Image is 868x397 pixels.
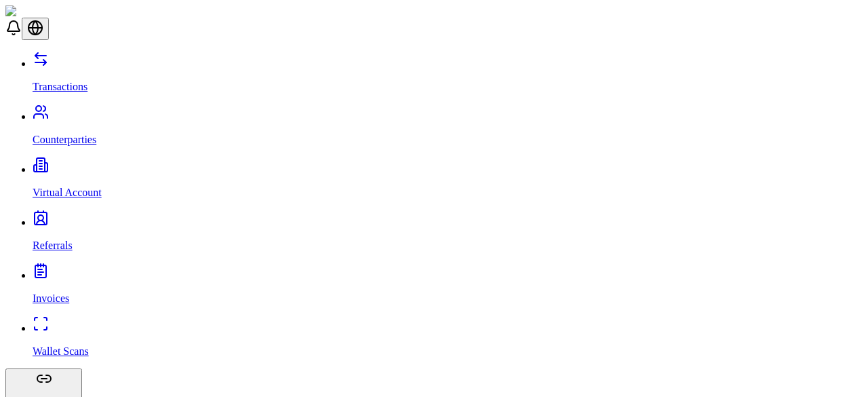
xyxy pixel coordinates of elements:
[33,269,863,305] a: Invoices
[33,322,863,358] a: Wallet Scans
[5,5,86,18] img: ShieldPay Logo
[33,164,863,199] a: Virtual Account
[33,216,863,252] a: Referrals
[33,58,863,93] a: Transactions
[33,345,863,358] p: Wallet Scans
[33,111,863,146] a: Counterparties
[33,187,863,199] p: Virtual Account
[33,292,863,305] p: Invoices
[33,81,863,93] p: Transactions
[33,240,863,252] p: Referrals
[33,134,863,146] p: Counterparties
